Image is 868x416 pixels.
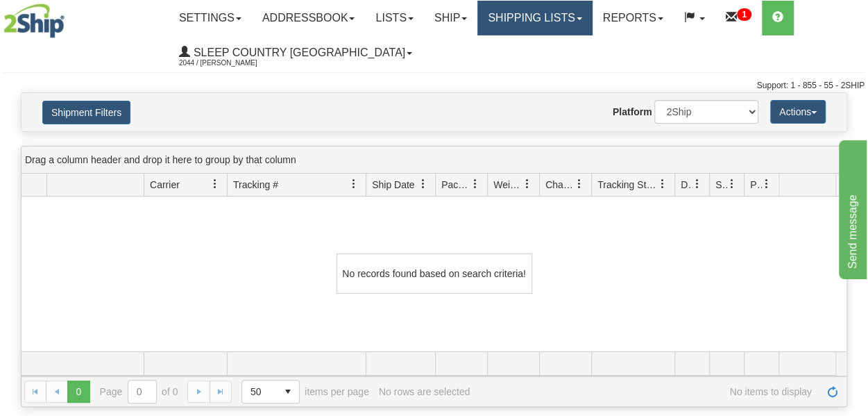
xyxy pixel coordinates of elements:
[277,381,299,403] span: select
[10,8,128,25] div: Send message
[686,172,709,196] a: Delivery Status filter column settings
[252,1,366,35] a: Addressbook
[150,178,180,192] span: Carrier
[737,8,751,21] sup: 1
[411,172,435,196] a: Ship Date filter column settings
[379,386,470,397] div: No rows are selected
[750,178,762,192] span: Pickup Status
[715,178,727,192] span: Shipment Issues
[100,380,178,403] span: Page of 0
[337,253,532,294] div: No records found based on search criteria!
[241,380,300,403] span: Page sizes drop down
[179,56,283,70] span: 2044 / [PERSON_NAME]
[250,385,269,399] span: 50
[3,80,865,92] div: Support: 1 - 855 - 55 - 2SHIP
[568,172,591,196] a: Charge filter column settings
[169,1,252,35] a: Settings
[545,178,575,192] span: Charge
[597,178,658,192] span: Tracking Status
[715,1,762,35] a: 1
[493,178,522,192] span: Weight
[169,35,423,70] a: Sleep Country [GEOGRAPHIC_DATA] 2044 / [PERSON_NAME]
[372,178,414,192] span: Ship Date
[593,1,674,35] a: Reports
[203,172,227,196] a: Carrier filter column settings
[233,178,278,192] span: Tracking #
[822,381,844,403] a: Refresh
[424,1,477,35] a: Ship
[365,1,423,35] a: Lists
[190,47,405,58] span: Sleep Country [GEOGRAPHIC_DATA]
[720,172,744,196] a: Shipment Issues filter column settings
[3,3,65,38] img: logo2044.jpg
[477,1,592,35] a: Shipping lists
[67,381,90,403] span: Page 0
[479,386,812,397] span: No items to display
[516,172,539,196] a: Weight filter column settings
[342,172,366,196] a: Tracking # filter column settings
[441,178,470,192] span: Packages
[755,172,778,196] a: Pickup Status filter column settings
[613,105,652,119] label: Platform
[770,100,826,124] button: Actions
[681,178,692,192] span: Delivery Status
[241,380,369,403] span: items per page
[22,147,846,174] div: grid grouping header
[463,172,487,196] a: Packages filter column settings
[42,101,130,124] button: Shipment Filters
[651,172,674,196] a: Tracking Status filter column settings
[836,137,867,278] iframe: chat widget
